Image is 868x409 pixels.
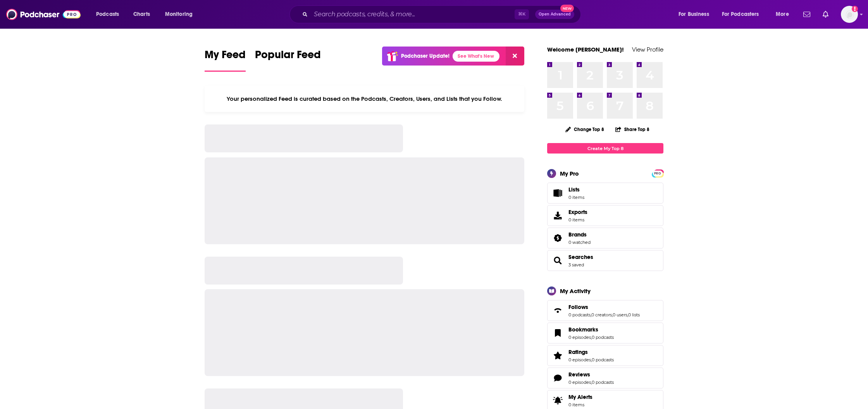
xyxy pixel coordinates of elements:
span: 0 items [568,217,587,223]
span: Monitoring [165,9,193,20]
span: Podcasts [96,9,119,20]
span: Lists [550,188,565,198]
a: See What's New [453,51,499,62]
button: open menu [91,8,129,21]
button: Change Top 8 [561,124,609,134]
button: open menu [717,8,770,21]
span: Brands [547,228,663,249]
p: Podchaser Update! [401,53,449,59]
span: Follows [547,300,663,321]
div: Search podcasts, credits, & more... [297,5,588,23]
span: Exports [568,209,587,216]
img: User Profile [841,6,858,23]
a: Bookmarks [568,326,614,333]
span: Bookmarks [547,323,663,343]
span: Bookmarks [568,326,598,333]
a: PRO [653,170,662,176]
a: Exports [547,205,663,226]
span: My Alerts [568,393,592,400]
a: 0 podcasts [568,312,591,318]
span: Ratings [568,349,588,356]
a: 0 lists [628,312,640,318]
svg: Add a profile image [852,6,858,12]
a: 0 episodes [568,335,591,340]
a: Searches [568,254,593,261]
a: Reviews [550,373,565,383]
span: Searches [547,250,663,271]
span: 0 items [568,402,592,407]
span: , [591,357,592,362]
span: Follows [568,304,588,311]
a: Brands [568,231,591,238]
a: 0 watched [568,240,591,245]
span: Popular Feed [255,48,321,66]
a: 0 podcasts [592,335,614,340]
span: Reviews [547,368,663,388]
button: Show profile menu [841,6,858,23]
span: My Feed [205,48,246,66]
button: Open AdvancedNew [535,10,574,19]
span: 0 items [568,195,584,200]
span: Lists [568,186,584,193]
a: Follows [568,304,640,311]
a: Charts [128,8,155,21]
a: Popular Feed [255,48,321,72]
span: Exports [550,210,565,221]
span: Reviews [568,371,590,378]
button: open menu [770,8,799,21]
span: For Business [679,9,709,20]
div: My Activity [560,287,591,295]
a: Brands [550,233,565,243]
a: Follows [550,305,565,316]
span: Brands [568,231,587,238]
a: Ratings [550,350,565,361]
span: , [612,312,613,318]
a: Reviews [568,371,614,378]
a: My Feed [205,48,246,72]
a: View Profile [632,46,663,53]
span: More [776,9,789,20]
span: New [560,5,574,12]
span: Logged in as sashagoldin [841,6,858,23]
button: Share Top 8 [615,122,650,137]
span: , [591,312,591,318]
a: 3 saved [568,262,584,267]
a: Welcome [PERSON_NAME]! [547,46,624,53]
div: Your personalized Feed is curated based on the Podcasts, Creators, Users, and Lists that you Follow. [205,86,524,112]
a: Ratings [568,349,614,356]
a: Show notifications dropdown [800,8,813,21]
a: 0 episodes [568,380,591,385]
span: My Alerts [550,395,565,406]
span: Charts [133,9,150,20]
span: For Podcasters [722,9,759,20]
span: Lists [568,186,580,193]
span: , [591,335,592,340]
a: 0 users [613,312,627,318]
span: ⌘ K [515,9,529,19]
a: 0 episodes [568,357,591,362]
a: Bookmarks [550,328,565,338]
input: Search podcasts, credits, & more... [311,8,515,21]
img: Podchaser - Follow, Share and Rate Podcasts [6,7,81,22]
button: open menu [673,8,719,21]
a: Lists [547,183,663,204]
button: open menu [160,8,203,21]
span: , [627,312,628,318]
span: Ratings [547,345,663,366]
a: Show notifications dropdown [820,8,832,21]
a: 0 podcasts [592,357,614,362]
span: PRO [653,171,662,176]
span: Open Advanced [539,12,571,16]
a: 0 podcasts [592,380,614,385]
a: Create My Top 8 [547,143,663,154]
div: My Pro [560,170,579,177]
a: 0 creators [591,312,612,318]
a: Searches [550,255,565,266]
span: , [591,380,592,385]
